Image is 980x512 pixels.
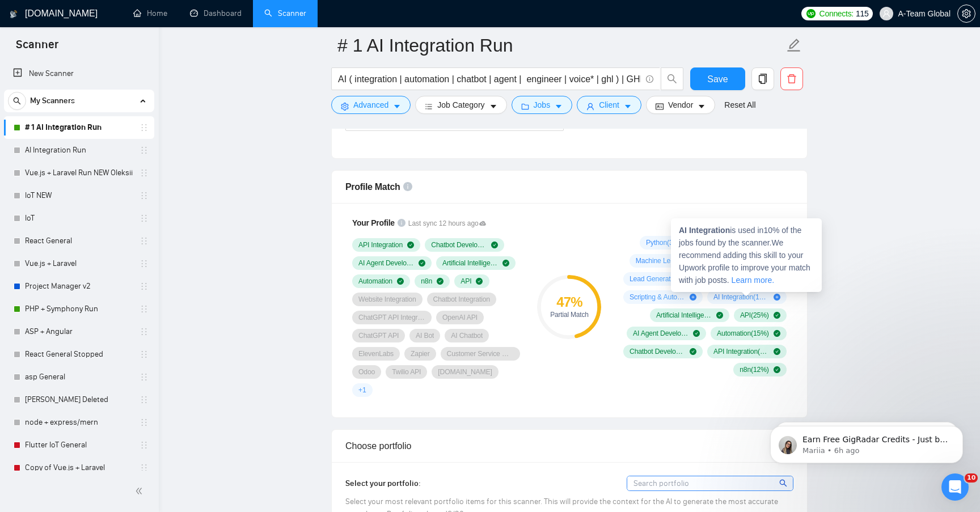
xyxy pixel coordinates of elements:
[140,259,149,268] span: holder
[627,476,793,490] input: Search portfolio
[442,313,478,322] span: OpenAI API
[656,311,712,320] span: Artificial Intelligence ( 38 %)
[732,276,774,285] a: Learn more.
[787,38,801,53] span: edit
[716,312,723,319] span: check-circle
[781,74,802,84] span: delete
[140,123,149,132] span: holder
[30,90,75,112] span: My Scanners
[25,320,133,343] a: ASP + Angular
[25,434,133,456] a: Flutter IoT General
[451,331,483,340] span: AI Chatbot
[690,67,745,90] button: Save
[740,311,769,320] span: API ( 25 %)
[140,146,149,155] span: holder
[358,259,414,268] span: AI Agent Development
[679,226,810,285] span: is used in 10 % of the jobs found by the scanner. We recommend adding this skill to your Upwork p...
[774,366,780,373] span: check-circle
[133,9,167,18] a: homeHome
[586,102,594,111] span: user
[8,92,26,110] button: search
[941,473,969,501] iframe: Intercom live chat
[392,367,421,376] span: Twilio API
[679,226,730,235] strong: AI Integration
[25,116,133,139] a: # 1 AI Integration Run
[630,293,685,302] span: Scripting & Automation ( 11 %)
[140,418,149,427] span: holder
[345,182,400,192] span: Profile Match
[10,5,18,23] img: logo
[713,293,769,302] span: AI Integration ( 10 %)
[537,295,601,309] div: 47 %
[25,411,133,434] a: node + express/mern
[25,298,133,320] a: PHP + Symphony Run
[419,260,425,266] span: check-circle
[779,477,789,489] span: search
[599,99,619,111] span: Client
[461,277,471,286] span: API
[957,9,975,18] a: setting
[25,207,133,230] a: IoT
[358,295,416,304] span: Website Integration
[433,295,490,304] span: Chatbot Integration
[345,430,793,462] div: Choose portfolio
[358,386,366,395] span: + 1
[698,102,706,111] span: caret-down
[358,331,399,340] span: ChatGPT API
[140,304,149,314] span: holder
[713,347,769,356] span: API Integration ( 12 %)
[661,74,683,84] span: search
[352,218,395,227] span: Your Profile
[13,62,145,85] a: New Scanner
[416,331,434,340] span: AI Bot
[415,96,506,114] button: barsJob Categorycaret-down
[140,168,149,177] span: holder
[646,75,653,83] span: info-circle
[753,402,980,481] iframe: Intercom notifications message
[780,67,803,90] button: delete
[577,96,641,114] button: userClientcaret-down
[140,191,149,200] span: holder
[690,348,696,355] span: check-circle
[140,373,149,382] span: holder
[476,278,483,285] span: check-circle
[9,97,26,105] span: search
[408,218,487,229] span: Last sync 12 hours ago
[752,74,774,84] span: copy
[358,240,403,249] span: API Integration
[724,99,755,111] a: Reset All
[438,367,492,376] span: [DOMAIN_NAME]
[668,99,693,111] span: Vendor
[140,214,149,223] span: holder
[958,9,975,18] span: setting
[398,219,405,227] span: info-circle
[135,485,146,497] span: double-left
[25,388,133,411] a: [PERSON_NAME] Deleted
[437,278,443,285] span: check-circle
[25,184,133,207] a: IoT NEW
[140,441,149,450] span: holder
[140,463,149,472] span: holder
[407,242,414,248] span: check-circle
[25,366,133,388] a: asp General
[264,9,306,18] a: searchScanner
[447,349,514,358] span: Customer Service Chatbot
[751,67,774,90] button: copy
[140,236,149,246] span: holder
[856,7,868,20] span: 115
[957,5,975,23] button: setting
[331,96,411,114] button: settingAdvancedcaret-down
[740,365,769,374] span: n8n ( 12 %)
[358,367,375,376] span: Odoo
[555,102,563,111] span: caret-down
[421,277,432,286] span: n8n
[358,349,394,358] span: ElevenLabs
[358,313,425,322] span: ChatGPT API Integration
[633,329,688,338] span: AI Agent Development ( 18 %)
[774,294,780,301] span: plus-circle
[646,96,715,114] button: idcardVendorcaret-down
[661,67,683,90] button: search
